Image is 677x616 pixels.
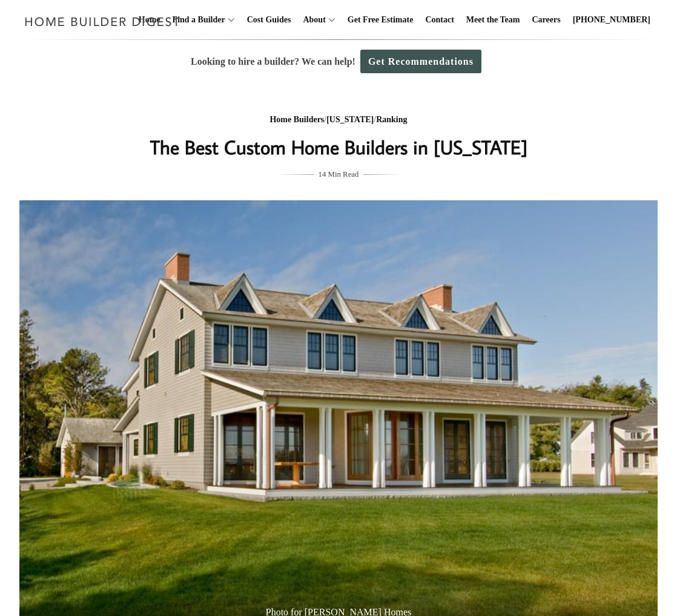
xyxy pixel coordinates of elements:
[269,115,324,124] a: Home Builders
[360,50,481,73] a: Get Recommendations
[461,1,525,39] a: Meet the Team
[242,1,296,39] a: Cost Guides
[420,1,458,39] a: Contact
[298,1,325,39] a: About
[527,1,566,39] a: Careers
[568,1,655,39] a: [PHONE_NUMBER]
[326,115,374,124] a: [US_STATE]
[319,168,359,181] span: 14 Min Read
[97,133,580,162] h1: The Best Custom Home Builders in [US_STATE]
[343,1,418,39] a: Get Free Estimate
[19,10,186,33] img: Home Builder Digest
[168,1,225,39] a: Find a Builder
[134,1,165,39] a: Home
[376,115,407,124] a: Ranking
[97,113,580,128] div: / /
